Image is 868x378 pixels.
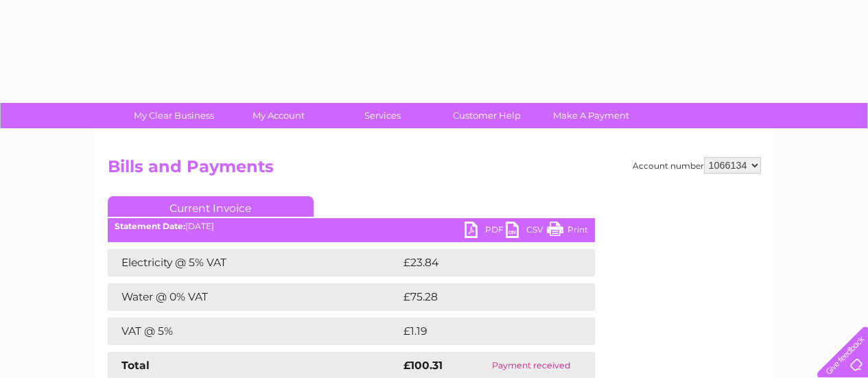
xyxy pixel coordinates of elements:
a: Current Invoice [108,196,314,217]
td: £75.28 [400,283,567,311]
td: Water @ 0% VAT [108,283,400,311]
a: Make A Payment [535,103,648,128]
strong: £100.31 [403,359,443,372]
b: Statement Date: [115,221,185,231]
a: PDF [465,222,506,241]
div: [DATE] [108,222,595,231]
td: £23.84 [400,249,567,276]
a: CSV [506,222,547,241]
div: Account number [633,157,761,174]
a: Print [547,222,588,241]
a: My Account [222,103,335,128]
a: Services [326,103,439,128]
h2: Bills and Payments [108,157,761,183]
td: £1.19 [400,318,559,345]
td: Electricity @ 5% VAT [108,249,400,276]
strong: Total [121,359,150,372]
a: My Clear Business [117,103,231,128]
a: Customer Help [430,103,543,128]
td: VAT @ 5% [108,318,400,345]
